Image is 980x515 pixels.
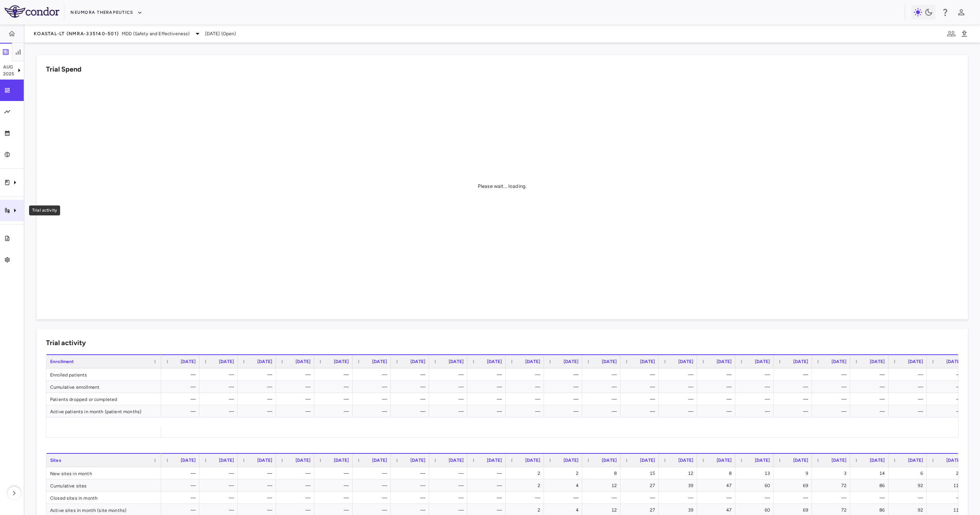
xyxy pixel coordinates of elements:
[666,492,693,504] div: —
[46,64,82,75] h6: Trial Spend
[181,359,196,364] span: [DATE]
[742,381,770,393] div: —
[283,405,310,417] div: —
[704,405,732,417] div: —
[206,381,234,393] div: —
[359,405,387,417] div: —
[870,458,885,463] span: [DATE]
[219,458,234,463] span: [DATE]
[46,405,161,417] div: Active patients in month (patient months)
[831,359,846,364] span: [DATE]
[525,359,540,364] span: [DATE]
[781,368,808,381] div: —
[895,467,923,479] div: 6
[513,479,540,492] div: 2
[627,492,655,504] div: —
[678,359,693,364] span: [DATE]
[206,467,234,479] div: —
[5,5,59,18] img: logo-full-SnFGN8VE.png
[168,467,196,479] div: —
[857,381,885,393] div: —
[410,359,425,364] span: [DATE]
[296,458,310,463] span: [DATE]
[589,467,617,479] div: 8
[359,467,387,479] div: —
[436,479,464,492] div: —
[478,183,527,190] div: Please wait... loading.
[29,205,60,215] div: Trial activity
[678,458,693,463] span: [DATE]
[46,393,161,405] div: Patients dropped or completed
[359,479,387,492] div: —
[206,479,234,492] div: —
[946,359,961,364] span: [DATE]
[793,359,808,364] span: [DATE]
[551,467,578,479] div: 2
[334,458,349,463] span: [DATE]
[627,467,655,479] div: 15
[666,479,693,492] div: 39
[206,368,234,381] div: —
[398,492,425,504] div: —
[372,458,387,463] span: [DATE]
[666,467,693,479] div: 12
[410,458,425,463] span: [DATE]
[742,405,770,417] div: —
[321,405,349,417] div: —
[283,368,310,381] div: —
[436,492,464,504] div: —
[627,381,655,393] div: —
[513,492,540,504] div: —
[857,467,885,479] div: 14
[563,458,578,463] span: [DATE]
[589,405,617,417] div: —
[742,479,770,492] div: 60
[122,30,190,37] span: MDD (Safety and Effectiveness)
[602,359,617,364] span: [DATE]
[245,381,272,393] div: —
[205,30,236,37] span: [DATE] (Open)
[436,368,464,381] div: —
[245,393,272,405] div: —
[46,492,161,504] div: Closed sites in month
[895,381,923,393] div: —
[934,368,961,381] div: —
[3,64,15,70] p: Aug
[819,393,846,405] div: —
[449,458,464,463] span: [DATE]
[666,368,693,381] div: —
[742,492,770,504] div: —
[895,479,923,492] div: 92
[474,467,502,479] div: —
[704,368,732,381] div: —
[245,479,272,492] div: —
[168,492,196,504] div: —
[819,492,846,504] div: —
[831,458,846,463] span: [DATE]
[602,458,617,463] span: [DATE]
[50,359,74,364] span: Enrollment
[781,405,808,417] div: —
[589,381,617,393] div: —
[257,359,272,364] span: [DATE]
[436,405,464,417] div: —
[283,393,310,405] div: —
[283,479,310,492] div: —
[934,467,961,479] div: 23
[704,393,732,405] div: —
[666,405,693,417] div: —
[895,393,923,405] div: —
[946,458,961,463] span: [DATE]
[513,405,540,417] div: —
[50,458,61,463] span: Sites
[257,458,272,463] span: [DATE]
[487,458,502,463] span: [DATE]
[870,359,885,364] span: [DATE]
[359,381,387,393] div: —
[551,479,578,492] div: 4
[704,492,732,504] div: —
[627,405,655,417] div: —
[321,368,349,381] div: —
[819,368,846,381] div: —
[704,381,732,393] div: —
